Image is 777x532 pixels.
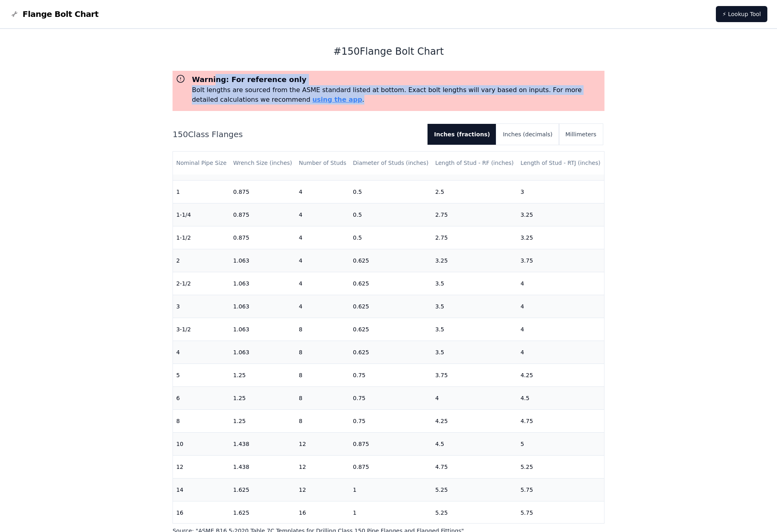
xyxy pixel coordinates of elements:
td: 0.75 [350,409,432,432]
a: Flange Bolt Chart LogoFlange Bolt Chart [10,8,99,20]
td: 4 [517,272,604,295]
td: 1.063 [230,341,296,364]
td: 1.625 [230,501,296,524]
td: 5.75 [517,478,604,501]
td: 5 [173,364,230,386]
td: 1.625 [230,478,296,501]
td: 3.75 [432,364,517,386]
td: 3.25 [517,203,604,226]
th: Diameter of Studs (inches) [350,152,432,175]
td: 1.063 [230,249,296,272]
td: 1 [350,501,432,524]
td: 1.063 [230,272,296,295]
td: 0.625 [350,341,432,364]
td: 3.25 [432,249,517,272]
td: 14 [173,478,230,501]
td: 16 [296,501,350,524]
td: 4 [296,249,350,272]
td: 12 [173,455,230,478]
td: 4.5 [432,432,517,455]
td: 1.438 [230,455,296,478]
th: Wrench Size (inches) [230,152,296,175]
td: 4 [296,295,350,318]
td: 8 [296,318,350,341]
td: 4.25 [432,409,517,432]
td: 0.5 [350,226,432,249]
td: 12 [296,455,350,478]
td: 1.438 [230,432,296,455]
td: 0.625 [350,318,432,341]
td: 2.75 [432,226,517,249]
button: Inches (fractions) [428,124,496,145]
span: Flange Bolt Chart [23,8,99,20]
td: 12 [296,478,350,501]
td: 1-1/2 [173,226,230,249]
td: 1 [173,180,230,203]
th: Nominal Pipe Size [173,152,230,175]
td: 4 [296,180,350,203]
td: 2-1/2 [173,272,230,295]
td: 4.5 [517,386,604,409]
td: 1.063 [230,318,296,341]
td: 0.5 [350,203,432,226]
td: 10 [173,432,230,455]
td: 0.875 [230,180,296,203]
td: 2 [173,249,230,272]
td: 3.5 [432,318,517,341]
td: 3.5 [432,295,517,318]
td: 4 [517,318,604,341]
th: Length of Stud - RTJ (inches) [517,152,604,175]
p: Bolt lengths are sourced from the ASME standard listed at bottom. Exact bolt lengths will vary ba... [192,85,601,105]
td: 1.25 [230,409,296,432]
h1: # 150 Flange Bolt Chart [173,45,604,58]
td: 0.875 [230,226,296,249]
td: 0.625 [350,295,432,318]
td: 4.75 [517,409,604,432]
td: 0.625 [350,249,432,272]
td: 3.75 [517,249,604,272]
td: 3.25 [517,226,604,249]
td: 5.25 [517,455,604,478]
a: ⚡ Lookup Tool [716,6,767,22]
td: 8 [173,409,230,432]
td: 4 [517,295,604,318]
td: 8 [296,364,350,386]
td: 1 [350,478,432,501]
td: 3 [517,180,604,203]
td: 4 [296,226,350,249]
td: 8 [296,409,350,432]
img: Flange Bolt Chart Logo [10,9,19,19]
td: 5 [517,432,604,455]
td: 1.25 [230,364,296,386]
td: 4 [173,341,230,364]
td: 4 [432,386,517,409]
td: 4.75 [432,455,517,478]
th: Length of Stud - RF (inches) [432,152,517,175]
td: 1.063 [230,295,296,318]
td: 8 [296,341,350,364]
td: 1.25 [230,386,296,409]
td: 3 [173,295,230,318]
td: 1-1/4 [173,203,230,226]
td: 4 [296,272,350,295]
td: 0.875 [230,203,296,226]
td: 3.5 [432,272,517,295]
td: 0.75 [350,386,432,409]
button: Millimeters [559,124,603,145]
td: 2.5 [432,180,517,203]
td: 0.75 [350,364,432,386]
td: 6 [173,386,230,409]
td: 0.5 [350,180,432,203]
td: 5.25 [432,501,517,524]
td: 4.25 [517,364,604,386]
td: 0.875 [350,455,432,478]
td: 3-1/2 [173,318,230,341]
td: 8 [296,386,350,409]
td: 0.875 [350,432,432,455]
button: Inches (decimals) [496,124,559,145]
td: 4 [296,203,350,226]
td: 3.5 [432,341,517,364]
a: using the app [312,96,362,103]
td: 5.25 [432,478,517,501]
h2: 150 Class Flanges [173,129,421,140]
